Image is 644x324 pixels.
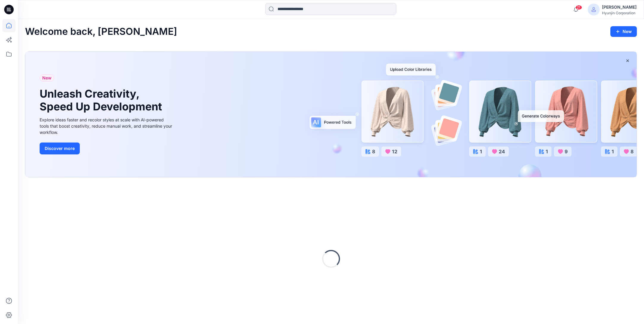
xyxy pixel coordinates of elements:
div: [PERSON_NAME] [602,4,637,11]
div: Explore ideas faster and recolor styles at scale with AI-powered tools that boost creativity, red... [40,117,174,135]
div: Hyunjin Corporation [602,11,637,15]
svg: avatar [591,7,596,12]
h2: Welcome back, [PERSON_NAME] [25,26,177,37]
span: 21 [576,5,582,10]
button: New [610,26,637,37]
a: Discover more [40,143,174,154]
h1: Unleash Creativity, Speed Up Development [40,87,165,113]
button: Discover more [40,143,80,154]
span: New [42,74,52,82]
